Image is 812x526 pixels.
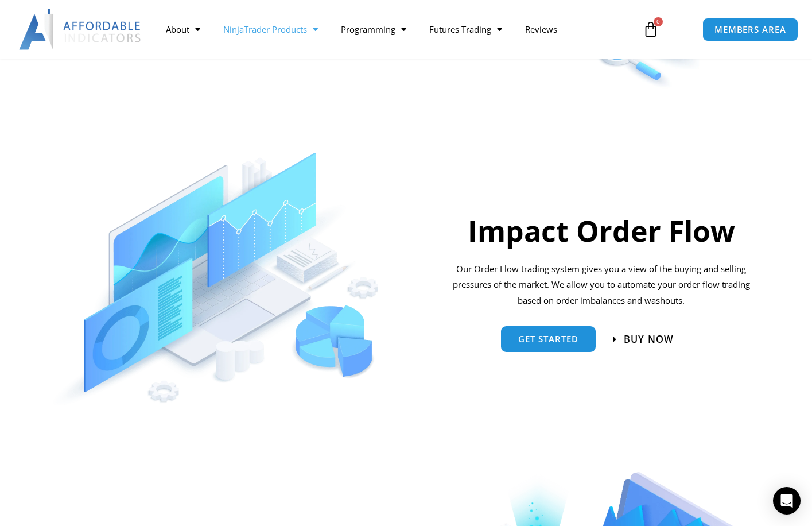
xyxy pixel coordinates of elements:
[702,18,798,41] a: MEMBERS AREA
[624,334,674,344] span: BUY NOW
[773,487,801,515] div: Open Intercom Messenger
[53,153,378,405] img: OrderFlow | Affordable Indicators – NinjaTrader
[418,16,514,42] a: Futures Trading
[19,9,142,50] img: LogoAI | Affordable Indicators – NinjaTrader
[501,326,596,352] a: Get started
[329,16,418,42] a: Programming
[447,261,756,310] div: Our Order Flow trading system gives you a view of the buying and selling pressures of the market....
[514,16,569,42] a: Reviews
[154,16,212,42] a: About
[613,334,674,344] a: BUY NOW
[654,17,663,26] span: 0
[518,335,578,343] span: Get started
[625,13,676,46] a: 0
[714,25,786,34] span: MEMBERS AREA
[447,212,756,250] h2: Impact Order Flow
[212,16,329,42] a: NinjaTrader Products
[154,16,634,42] nav: Menu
